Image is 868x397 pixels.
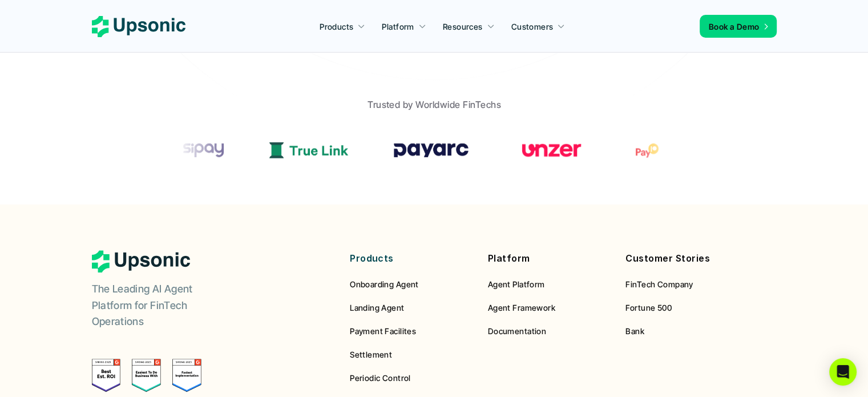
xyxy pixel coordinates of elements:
p: Customers [511,21,554,33]
a: Payment Facilites [350,325,471,337]
span: Agent Platform [488,279,545,289]
span: Bank [625,326,644,336]
span: Book a Demo [709,22,760,31]
p: Products [350,250,471,267]
span: Agent Framework [488,303,555,312]
div: Open Intercom Messenger [829,358,857,386]
a: Landing Agent [350,302,471,314]
span: FinTech Company [625,279,693,289]
p: Resources [443,21,483,33]
a: Onboarding Agent [350,278,471,290]
p: Trusted by Worldwide FinTechs [368,97,501,113]
p: Products [320,21,353,33]
a: Settlement [350,348,471,360]
span: Settlement [350,350,392,359]
span: Landing Agent [350,303,404,312]
span: Onboarding Agent [350,279,419,289]
a: Documentation [488,325,609,337]
p: Platform [382,21,414,33]
p: Platform [488,250,609,267]
span: Payment Facilites [350,326,416,336]
span: Documentation [488,326,546,336]
span: Periodic Control [350,373,411,383]
p: Customer Stories [625,250,746,267]
a: Periodic Control [350,372,471,384]
span: Fortune 500 [625,303,672,312]
a: Book a Demo [700,15,777,38]
a: Products [313,16,372,37]
p: The Leading AI Agent Platform for FinTech Operations [92,281,235,330]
